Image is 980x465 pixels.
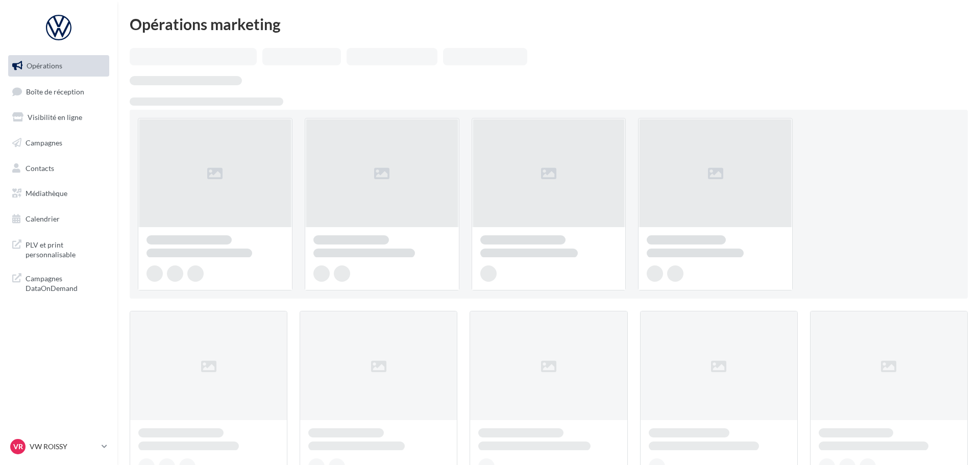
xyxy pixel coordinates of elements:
div: Opérations marketing [130,16,968,32]
a: Boîte de réception [6,81,111,103]
a: Campagnes DataOnDemand [6,267,111,298]
span: Contacts [26,163,54,172]
a: VR VW ROISSY [8,437,109,456]
a: Calendrier [6,208,111,230]
span: Calendrier [26,214,60,223]
span: Visibilité en ligne [28,113,82,121]
a: Médiathèque [6,183,111,204]
p: VW ROISSY [30,442,97,452]
a: Opérations [6,55,111,77]
span: PLV et print personnalisable [26,238,105,260]
a: Visibilité en ligne [6,107,111,128]
span: VR [13,442,23,452]
span: Médiathèque [26,189,67,198]
span: Opérations [27,61,62,70]
a: Contacts [6,158,111,179]
span: Campagnes [26,138,62,147]
span: Boîte de réception [26,87,84,95]
a: Campagnes [6,132,111,154]
a: PLV et print personnalisable [6,234,111,264]
span: Campagnes DataOnDemand [26,272,105,293]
